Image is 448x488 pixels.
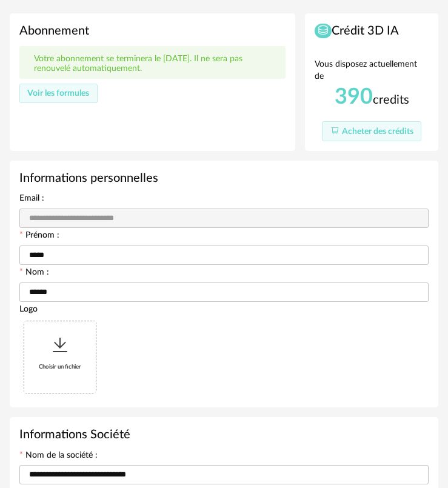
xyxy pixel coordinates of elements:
[24,321,96,393] div: Choisir un fichier
[335,85,409,109] div: credits
[19,194,44,205] label: Email :
[315,23,429,39] h3: Crédit 3D IA
[315,58,429,82] div: Vous disposez actuellement de
[19,305,38,316] label: Logo
[19,231,59,242] label: Prénom :
[19,427,429,443] h3: Informations Société
[19,23,286,39] h3: Abonnement
[19,170,429,186] h3: Informations personnelles
[34,54,271,75] p: Votre abonnement se terminera le [DATE]. Il ne sera pas renouvelé automatiquement.
[19,84,98,103] button: Voir les formules
[335,86,373,108] span: 390
[342,127,413,136] span: Acheter des crédits
[19,268,49,279] label: Nom :
[27,89,89,98] span: Voir les formules
[322,121,421,141] button: Acheter des crédits
[19,451,98,462] label: Nom de la société :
